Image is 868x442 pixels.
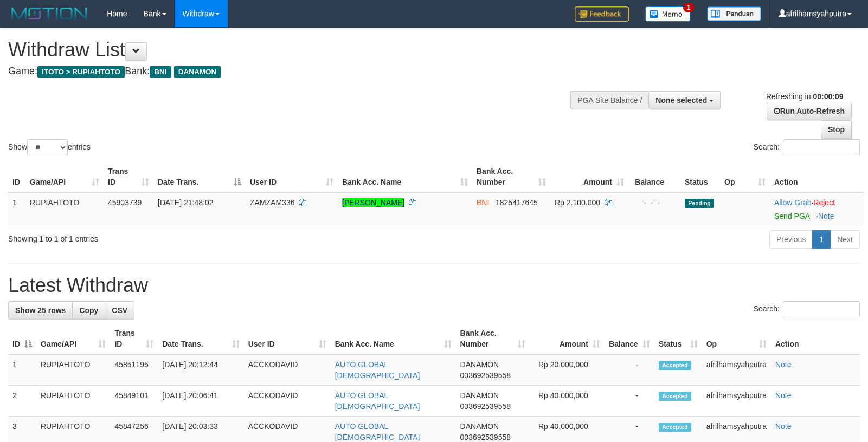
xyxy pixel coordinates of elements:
[8,301,73,320] a: Show 25 rows
[821,120,852,139] a: Stop
[775,391,792,400] a: Note
[460,402,511,411] span: Copy 003692539558 to clipboard
[680,161,720,192] th: Status
[37,66,125,78] span: ITOTO > RUPIAHTOTO
[150,66,171,78] span: BNI
[769,230,813,249] a: Previous
[246,161,338,192] th: User ID: activate to sort column ascending
[158,323,243,354] th: Date Trans.: activate to sort column ascending
[15,306,66,315] span: Show 25 rows
[158,354,243,386] td: [DATE] 20:12:44
[770,192,864,226] td: ·
[250,198,294,207] span: ZAMZAM336
[477,198,489,207] span: BNI
[655,96,707,105] span: None selected
[110,386,158,417] td: 45849101
[707,6,761,21] img: panduan.png
[605,354,654,386] td: -
[812,230,831,249] a: 1
[767,102,852,120] a: Run Auto-Refresh
[8,275,860,296] h1: Latest Withdraw
[659,361,691,370] span: Accepted
[8,5,91,22] img: MOTION_logo.png
[530,323,605,354] th: Amount: activate to sort column ascending
[244,323,331,354] th: User ID: activate to sort column ascending
[754,301,860,317] label: Search:
[244,386,331,417] td: ACCKODAVID
[335,360,420,380] a: AUTO GLOBAL [DEMOGRAPHIC_DATA]
[335,391,420,411] a: AUTO GLOBAL [DEMOGRAPHIC_DATA]
[818,212,834,220] a: Note
[8,39,568,61] h1: Withdraw List
[105,301,134,320] a: CSV
[158,386,243,417] td: [DATE] 20:06:41
[72,301,105,320] a: Copy
[8,386,36,417] td: 2
[683,3,695,12] span: 1
[79,306,98,315] span: Copy
[25,192,104,226] td: RUPIAHTOTO
[460,371,511,380] span: Copy 003692539558 to clipboard
[659,422,691,432] span: Accepted
[174,66,221,78] span: DANAMON
[774,198,813,207] span: ·
[244,354,331,386] td: ACCKODAVID
[783,139,860,155] input: Search:
[774,212,809,220] a: Send PGA
[27,139,68,155] select: Showentries
[628,161,680,192] th: Balance
[605,386,654,417] td: -
[550,161,628,192] th: Amount: activate to sort column ascending
[555,198,600,207] span: Rp 2.100.000
[575,6,629,22] img: Feedback.jpg
[8,139,91,155] label: Show entries
[813,198,835,207] a: Reject
[472,161,550,192] th: Bank Acc. Number: activate to sort column ascending
[8,192,25,226] td: 1
[645,6,691,22] img: Button%20Memo.svg
[702,354,771,386] td: afrilhamsyahputra
[813,92,843,101] strong: 00:00:09
[605,323,654,354] th: Balance: activate to sort column ascending
[830,230,860,249] a: Next
[335,422,420,441] a: AUTO GLOBAL [DEMOGRAPHIC_DATA]
[685,199,714,208] span: Pending
[460,391,499,400] span: DANAMON
[153,161,246,192] th: Date Trans.: activate to sort column descending
[774,198,811,207] a: Allow Grab
[659,392,691,401] span: Accepted
[456,323,530,354] th: Bank Acc. Number: activate to sort column ascending
[25,161,104,192] th: Game/API: activate to sort column ascending
[8,66,568,77] h4: Game: Bank:
[775,360,792,369] a: Note
[648,91,721,109] button: None selected
[530,354,605,386] td: Rp 20,000,000
[770,161,864,192] th: Action
[8,323,36,354] th: ID: activate to sort column descending
[110,323,158,354] th: Trans ID: activate to sort column ascending
[331,323,456,354] th: Bank Acc. Name: activate to sort column ascending
[112,306,127,315] span: CSV
[775,422,792,431] a: Note
[460,422,499,431] span: DANAMON
[496,198,538,207] span: Copy 1825417645 to clipboard
[702,386,771,417] td: afrilhamsyahputra
[754,139,860,155] label: Search:
[108,198,142,207] span: 45903739
[110,354,158,386] td: 45851195
[104,161,153,192] th: Trans ID: activate to sort column ascending
[570,91,648,109] div: PGA Site Balance /
[338,161,472,192] th: Bank Acc. Name: activate to sort column ascending
[8,354,36,386] td: 1
[702,323,771,354] th: Op: activate to sort column ascending
[720,161,770,192] th: Op: activate to sort column ascending
[654,323,702,354] th: Status: activate to sort column ascending
[460,433,511,441] span: Copy 003692539558 to clipboard
[771,323,860,354] th: Action
[36,386,110,417] td: RUPIAHTOTO
[633,197,676,208] div: - - -
[8,229,353,244] div: Showing 1 to 1 of 1 entries
[8,161,25,192] th: ID
[158,198,213,207] span: [DATE] 21:48:02
[342,198,404,207] a: [PERSON_NAME]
